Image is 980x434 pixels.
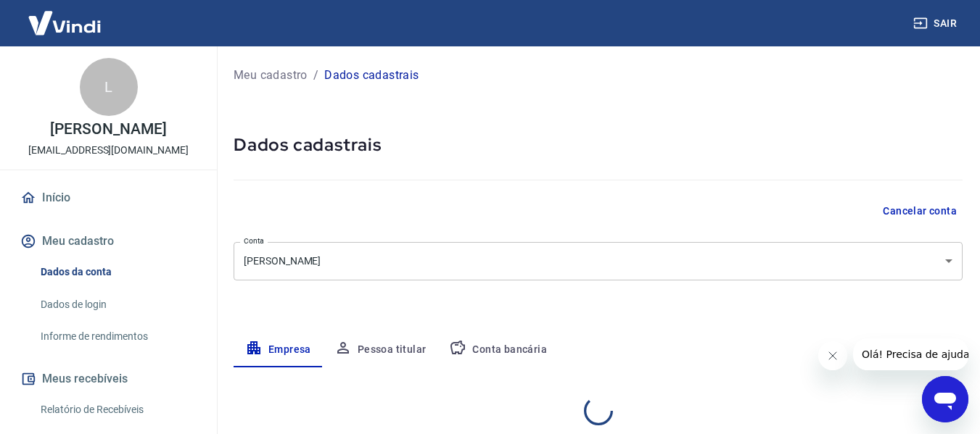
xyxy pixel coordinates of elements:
button: Meus recebíveis [17,363,199,395]
button: Conta bancária [437,333,559,367]
p: [PERSON_NAME] [50,122,166,137]
iframe: Fechar mensagem [818,341,847,370]
button: Sair [910,10,963,37]
iframe: Botão para abrir a janela de mensagens [922,376,968,422]
label: Conta [244,235,264,246]
p: Dados cadastrais [324,67,419,84]
span: Olá! Precisa de ajuda? [9,10,122,22]
a: Meu cadastro [234,67,308,84]
a: Relatório de Recebíveis [35,395,199,425]
button: Empresa [234,333,323,367]
div: [PERSON_NAME] [234,242,963,280]
a: Informe de rendimentos [35,322,199,351]
button: Cancelar conta [877,198,963,225]
a: Dados da conta [35,257,199,287]
div: L [80,58,138,116]
button: Meu cadastro [17,225,199,257]
a: Dados de login [35,290,199,320]
p: [EMAIL_ADDRESS][DOMAIN_NAME] [28,143,189,158]
h5: Dados cadastrais [234,133,963,157]
img: Vindi [17,1,112,45]
a: Início [17,182,199,214]
iframe: Mensagem da empresa [853,338,968,370]
p: / [313,67,318,84]
button: Pessoa titular [323,333,438,367]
